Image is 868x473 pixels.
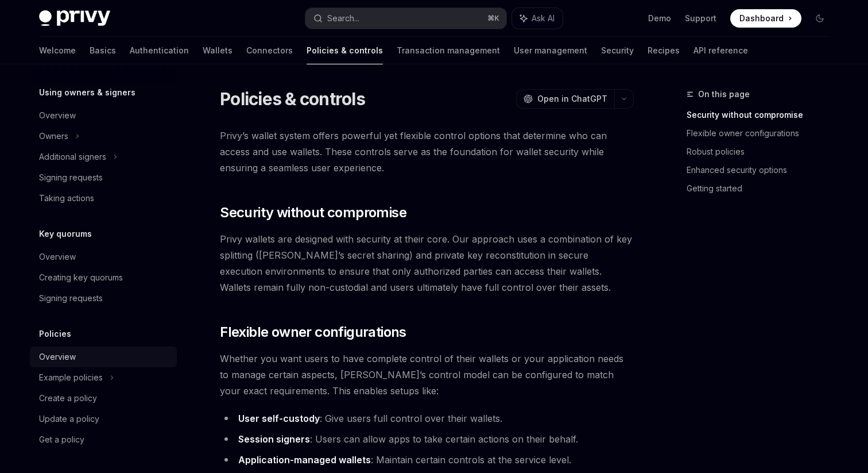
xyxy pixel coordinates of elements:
span: Open in ChatGPT [537,93,607,105]
span: Dashboard [739,13,784,24]
li: : Give users full control over their wallets. [220,410,634,426]
a: Security [601,37,634,64]
div: Create a policy [39,391,97,405]
a: Get a policy [30,429,177,450]
div: Signing requests [39,291,103,305]
a: Enhanced security options [687,161,838,179]
a: Security without compromise [687,106,838,124]
a: API reference [693,37,748,64]
div: Overview [39,250,76,264]
div: Additional signers [39,150,106,164]
a: Basics [90,37,116,64]
a: Wallets [203,37,232,64]
strong: User self-custody [238,413,320,424]
a: Overview [30,247,177,267]
span: Privy wallets are designed with security at their core. Our approach uses a combination of key sp... [220,231,634,295]
a: Demo [648,13,671,24]
strong: Application-managed wallets [238,454,371,466]
h5: Key quorums [39,227,92,241]
a: Connectors [246,37,293,64]
a: Support [685,13,716,24]
h5: Using owners & signers [39,86,135,99]
div: Search... [327,11,359,25]
a: Signing requests [30,288,177,309]
img: dark logo [39,10,110,26]
a: User management [514,37,587,64]
h1: Policies & controls [220,89,365,109]
a: Overview [30,347,177,367]
li: : Users can allow apps to take certain actions on their behalf. [220,431,634,447]
span: Privy’s wallet system offers powerful yet flexible control options that determine who can access ... [220,128,634,176]
div: Overview [39,350,76,364]
div: Signing requests [39,171,103,184]
div: Creating key quorums [39,271,123,284]
a: Getting started [687,179,838,198]
li: : Maintain certain controls at the service level. [220,452,634,468]
a: Authentication [130,37,189,64]
a: Welcome [39,37,76,64]
div: Update a policy [39,412,99,426]
a: Dashboard [730,9,801,28]
button: Ask AI [512,8,563,29]
span: Ask AI [532,13,555,24]
span: On this page [698,87,750,101]
a: Taking actions [30,188,177,209]
button: Toggle dark mode [811,9,829,28]
a: Update a policy [30,409,177,429]
a: Robust policies [687,143,838,161]
a: Transaction management [397,37,500,64]
span: ⌘ K [487,14,499,23]
a: Recipes [648,37,680,64]
a: Creating key quorums [30,267,177,288]
a: Flexible owner configurations [687,124,838,143]
button: Open in ChatGPT [516,89,614,109]
strong: Session signers [238,433,310,445]
div: Overview [39,109,76,122]
div: Example policies [39,371,103,384]
a: Signing requests [30,167,177,188]
h5: Policies [39,327,71,341]
a: Create a policy [30,388,177,409]
a: Overview [30,105,177,126]
button: Search...⌘K [305,8,506,29]
a: Policies & controls [307,37,383,64]
span: Flexible owner configurations [220,323,406,341]
div: Owners [39,129,68,143]
div: Get a policy [39,433,84,447]
span: Whether you want users to have complete control of their wallets or your application needs to man... [220,351,634,399]
span: Security without compromise [220,203,406,222]
div: Taking actions [39,191,94,205]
